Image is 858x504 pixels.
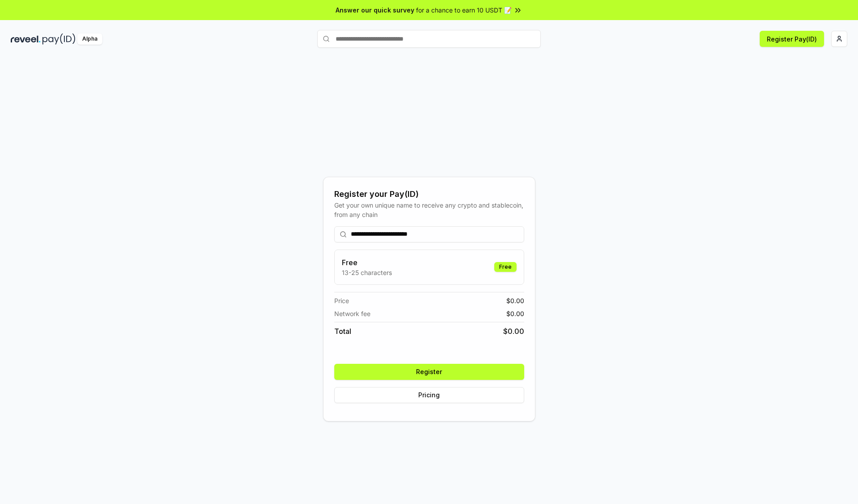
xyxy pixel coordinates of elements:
[11,33,41,45] img: reveel_dark
[42,33,76,45] img: pay_id
[342,268,392,277] p: 13-25 characters
[334,326,351,337] span: Total
[416,5,512,15] span: for a chance to earn 10 USDT 📝
[334,296,349,305] span: Price
[506,309,524,318] span: $ 0.00
[334,188,524,200] div: Register your Pay(ID)
[334,387,524,403] button: Pricing
[77,33,102,45] div: Alpha
[760,31,824,47] button: Register Pay(ID)
[503,326,524,337] span: $ 0.00
[334,364,524,380] button: Register
[334,309,370,318] span: Network fee
[494,262,517,272] div: Free
[506,296,524,305] span: $ 0.00
[336,5,414,15] span: Answer our quick survey
[342,257,392,268] h3: Free
[334,200,524,219] div: Get your own unique name to receive any crypto and stablecoin, from any chain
